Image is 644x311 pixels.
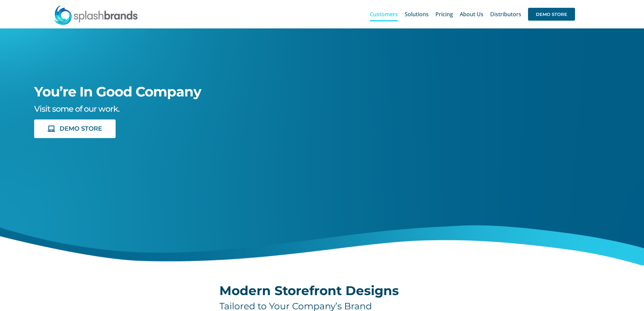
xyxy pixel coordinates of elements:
[538,98,597,105] a: enhabit-stacked-white
[426,100,485,124] img: Carrier Brand Store
[59,125,102,132] span: DEMO STORE
[370,12,398,17] span: Customers
[370,3,575,25] nav: Main Menu
[428,66,484,78] img: Arrow Store
[538,144,597,153] img: Revlon
[435,12,453,17] span: Pricing
[538,58,597,66] a: enhabit-stacked-white
[34,104,119,114] span: Visit some of our work.
[428,65,484,72] a: arrow-white
[426,139,485,159] img: Salad And Go Store
[426,138,485,145] a: sng-1C
[490,12,521,17] span: Distributors
[528,8,575,21] span: DEMO STORE
[405,12,429,17] span: Solutions
[435,3,453,25] a: Pricing
[538,143,597,150] a: revlon-flat-white
[311,98,378,126] img: aviagen-1C
[34,83,201,100] span: You’re In Good Company
[490,3,521,25] a: Distributors
[460,12,483,17] span: About Us
[315,59,374,85] img: Piper Pilot Ship
[34,119,116,138] a: DEMO STORE
[426,99,485,106] a: carrier-1B
[528,3,575,25] a: DEMO STORE
[538,99,597,124] img: Enhabit Gear Store
[54,5,138,25] img: SplashBrands.com Logo
[312,145,377,152] img: Livestrong Store
[370,3,398,25] a: Customers
[538,59,597,84] img: I Am Second Store
[315,58,374,65] a: piper-White
[219,284,424,297] h2: Modern Storefront Designs
[312,144,377,152] a: livestrong-5E-website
